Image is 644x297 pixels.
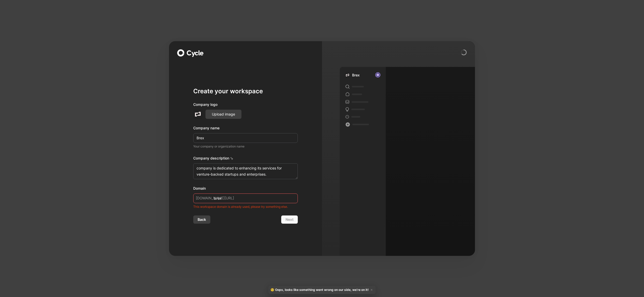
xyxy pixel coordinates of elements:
div: Brex [352,72,360,78]
input: Example [193,133,298,143]
p: Your company or organization name [193,144,298,149]
div: Company name [193,125,298,131]
img: brex.com [345,73,350,78]
span: Back [198,216,206,223]
h1: Create your workspace [193,87,298,95]
div: Company logo [193,101,298,110]
span: Upload image [212,111,235,117]
div: This workspace domain is already used, please try something else. [193,204,298,209]
div: 🧐 Oops, looks like something went wrong on our side, we’re on it! [268,286,376,294]
div: Company description [193,155,298,163]
img: brex.com [193,110,202,119]
button: Upload image [205,110,241,119]
img: avatar [376,73,380,77]
button: Back [193,215,210,224]
span: [DOMAIN_NAME][URL] [196,195,234,201]
div: Domain [193,185,298,191]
